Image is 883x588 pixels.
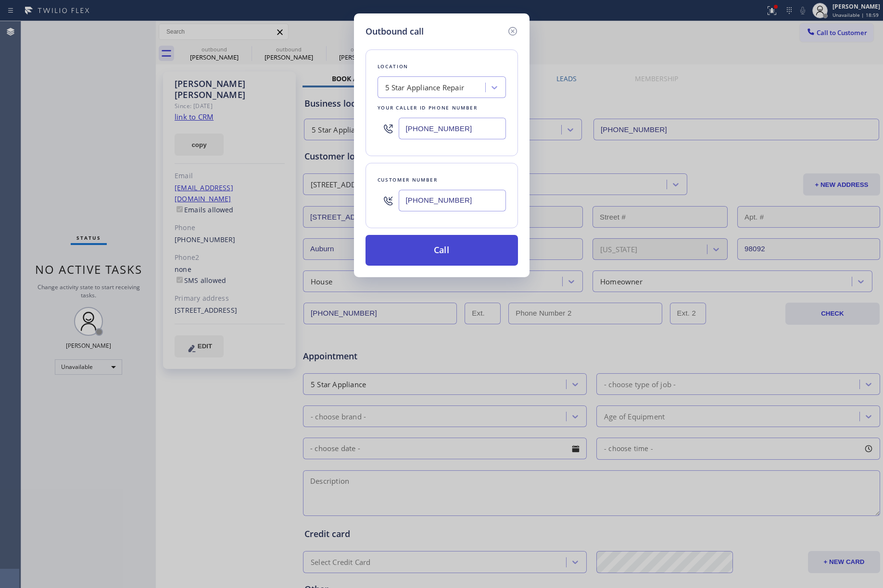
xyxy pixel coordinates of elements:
[399,190,506,211] input: (123) 456-7890
[366,25,424,38] h5: Outbound call
[385,82,465,93] div: 5 Star Appliance Repair
[378,61,506,72] div: Location
[378,175,506,185] div: Customer number
[378,103,506,113] div: Your caller id phone number
[399,118,506,139] input: (123) 456-7890
[366,235,518,266] button: Call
